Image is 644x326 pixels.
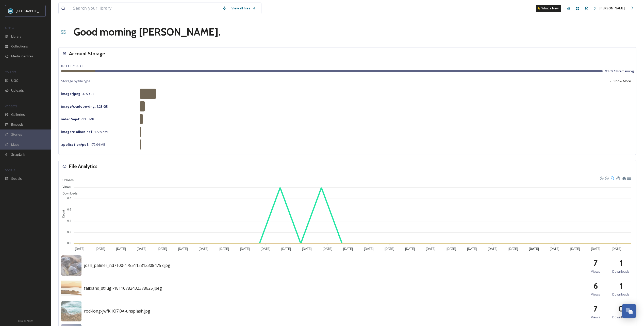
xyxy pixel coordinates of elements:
span: rod-long-jwfK_iQ7i0A-unsplash.jpg [84,308,150,314]
div: Selection Zoom [610,176,615,180]
span: Uploads [11,88,24,93]
h2: 6 [593,280,598,292]
tspan: [DATE] [385,247,394,251]
strong: image/jpeg : [61,91,81,96]
tspan: [DATE] [219,247,229,251]
div: Zoom Out [605,176,608,180]
span: Media Centres [11,54,34,59]
tspan: [DATE] [199,247,208,251]
h2: 7 [593,257,598,269]
div: Panning [616,176,619,180]
tspan: [DATE] [364,247,374,251]
span: UGC [11,78,18,83]
span: Embeds [11,122,24,127]
span: Downloads [612,315,630,320]
tspan: [DATE] [137,247,146,251]
span: 733.5 MB [61,117,94,121]
tspan: 0.4 [67,219,71,222]
a: Privacy Policy [18,317,33,323]
span: 1.23 GB [61,104,108,109]
span: SOCIALS [5,168,15,172]
tspan: [DATE] [261,247,270,251]
tspan: [DATE] [529,247,539,251]
span: Views [591,292,600,297]
span: [PERSON_NAME] [600,6,625,10]
img: FITB%20Logo%20Circle.jpg [8,8,13,13]
span: Storage by file type [61,79,90,84]
span: Downloads [59,192,77,195]
span: josh_palmer_nd7100-17851128123084757.jpg [84,263,170,268]
h1: Good morning [PERSON_NAME] . [74,24,221,40]
img: rod-long-jwfK_iQ7i0A-unsplash.jpg [61,301,81,321]
span: [GEOGRAPHIC_DATA] [16,8,48,13]
tspan: [DATE] [591,247,601,251]
input: Search your library [70,3,220,14]
span: SnapLink [11,152,25,157]
span: falkland_strugi-18116782432378625.jpeg [84,285,162,291]
tspan: [DATE] [75,247,85,251]
span: Views [591,315,600,320]
tspan: 1.0 [67,185,71,188]
span: Collections [11,44,28,49]
img: falkland_strugi-18116782432378625.jpeg [61,278,81,299]
span: Downloads [612,269,630,274]
span: 177.57 MB [61,129,109,134]
a: View all files [229,3,259,13]
tspan: [DATE] [570,247,580,251]
text: Count [62,210,65,218]
tspan: [DATE] [302,247,312,251]
strong: application/pdf : [61,142,89,147]
tspan: [DATE] [426,247,436,251]
tspan: [DATE] [343,247,353,251]
span: 6.31 GB / 100 GB [61,63,85,68]
tspan: [DATE] [281,247,291,251]
span: Stories [11,132,22,137]
span: Maps [11,142,20,147]
h2: 1 [619,257,622,269]
tspan: [DATE] [488,247,498,251]
tspan: [DATE] [116,247,126,251]
span: Library [11,34,21,39]
div: Reset Zoom [622,176,626,180]
div: Menu [627,176,631,180]
span: 172.94 MB [61,142,105,147]
h2: 0 [618,303,624,315]
a: What's New [536,5,561,12]
tspan: [DATE] [95,247,105,251]
tspan: [DATE] [508,247,518,251]
tspan: [DATE] [467,247,477,251]
tspan: [DATE] [405,247,415,251]
span: Views [59,185,71,189]
span: MEDIA [5,26,14,30]
span: Downloads [612,292,630,297]
tspan: [DATE] [178,247,188,251]
span: Uploads [59,178,74,182]
span: Socials [11,176,22,181]
tspan: 0.0 [67,241,71,244]
span: WIDGETS [5,104,17,108]
div: Zoom In [600,176,603,180]
tspan: [DATE] [612,247,621,251]
tspan: [DATE] [447,247,456,251]
span: COLLECT [5,70,16,74]
a: [PERSON_NAME] [591,3,627,13]
tspan: 0.8 [67,197,71,200]
tspan: 0.6 [67,208,71,211]
tspan: [DATE] [240,247,250,251]
span: 3.97 GB [61,91,94,96]
strong: image/x-adobe-dng : [61,104,96,109]
h2: 7 [593,303,598,315]
h3: Account Storage [69,50,105,57]
tspan: [DATE] [157,247,167,251]
tspan: [DATE] [323,247,332,251]
h3: File Analytics [69,163,97,170]
span: Privacy Policy [18,319,33,322]
img: josh_palmer_nd7100-17851128123084757.jpg [61,255,81,276]
strong: video/mp4 : [61,117,80,121]
button: Open Chat [622,304,636,318]
strong: image/x-nikon-nef : [61,129,93,134]
button: Show More [607,76,634,86]
span: Galleries [11,112,25,117]
tspan: 0.2 [67,230,71,233]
